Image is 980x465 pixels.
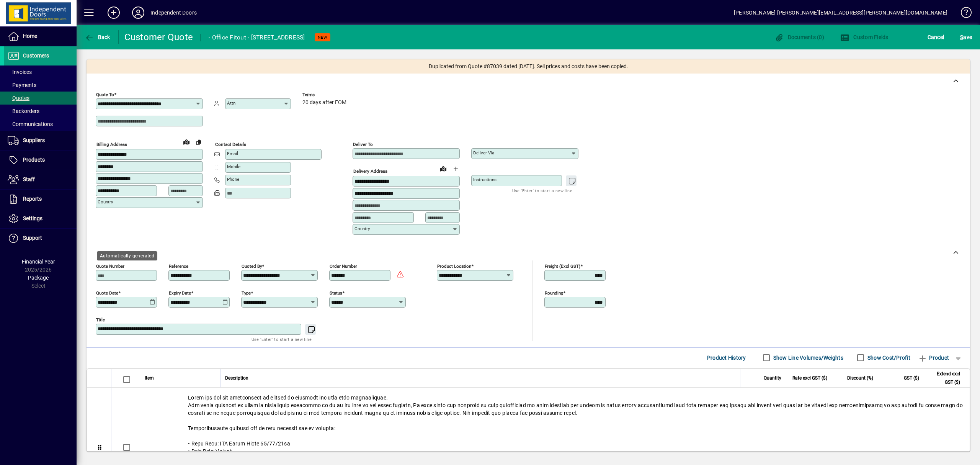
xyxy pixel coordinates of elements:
[958,30,974,44] button: Save
[764,374,781,382] span: Quantity
[512,186,572,195] mat-hint: Use 'Enter' to start a new line
[22,259,55,265] span: Financial Year
[8,108,39,114] span: Backorders
[227,100,235,106] mat-label: Attn
[707,352,746,364] span: Product History
[840,34,889,40] span: Custom Fields
[96,290,118,295] mat-label: Quote date
[914,351,953,365] button: Product
[23,157,45,163] span: Products
[838,30,890,44] button: Custom Fields
[97,251,157,260] div: Automatically generated
[545,290,563,295] mat-label: Rounding
[23,52,49,59] span: Customers
[96,263,124,269] mat-label: Quote number
[926,30,946,44] button: Cancel
[209,31,305,44] div: - Office Fitout - [STREET_ADDRESS]
[98,199,113,205] mat-label: Country
[847,374,873,382] span: Discount (%)
[4,92,77,105] a: Quotes
[225,374,248,382] span: Description
[4,190,77,209] a: Reports
[960,31,972,43] span: ave
[145,374,154,382] span: Item
[330,263,357,269] mat-label: Order number
[242,290,251,295] mat-label: Type
[792,374,827,382] span: Rate excl GST ($)
[353,142,373,147] mat-label: Deliver To
[23,215,42,221] span: Settings
[8,69,32,75] span: Invoices
[734,7,947,19] div: [PERSON_NAME] [PERSON_NAME][EMAIL_ADDRESS][PERSON_NAME][DOMAIN_NAME]
[302,100,346,106] span: 20 days after EOM
[473,150,494,156] mat-label: Deliver via
[429,62,628,70] span: Duplicated from Quote #87039 dated [DATE]. Sell prices and costs have been copied.
[169,290,191,295] mat-label: Expiry date
[8,95,29,101] span: Quotes
[23,176,35,182] span: Staff
[23,33,37,39] span: Home
[4,229,77,248] a: Support
[4,151,77,170] a: Products
[4,105,77,118] a: Backorders
[8,121,53,127] span: Communications
[28,275,49,281] span: Package
[866,354,910,362] label: Show Cost/Profit
[96,92,114,97] mat-label: Quote To
[8,82,36,88] span: Payments
[929,370,960,386] span: Extend excl GST ($)
[772,354,843,362] label: Show Line Volumes/Weights
[4,209,77,228] a: Settings
[242,263,262,269] mat-label: Quoted by
[4,131,77,150] a: Suppliers
[193,136,205,148] button: Copy to Delivery address
[180,136,193,148] a: View on map
[227,151,238,156] mat-label: Email
[928,31,944,43] span: Cancel
[473,177,497,182] mat-label: Instructions
[150,7,197,19] div: Independent Doors
[23,196,42,202] span: Reports
[955,2,970,26] a: Knowledge Base
[77,30,119,44] app-page-header-button: Back
[83,30,112,44] button: Back
[96,317,105,322] mat-label: Title
[23,137,45,143] span: Suppliers
[449,163,462,175] button: Choose address
[4,118,77,131] a: Communications
[774,34,824,40] span: Documents (0)
[227,177,239,182] mat-label: Phone
[960,34,963,40] span: S
[918,352,949,364] span: Product
[904,374,919,382] span: GST ($)
[169,263,188,269] mat-label: Reference
[252,335,312,344] mat-hint: Use 'Enter' to start a new line
[437,162,449,175] a: View on map
[302,92,348,97] span: Terms
[4,170,77,189] a: Staff
[126,6,150,20] button: Profile
[437,263,471,269] mat-label: Product location
[330,290,342,295] mat-label: Status
[773,30,826,44] button: Documents (0)
[85,34,110,40] span: Back
[227,164,240,169] mat-label: Mobile
[4,27,77,46] a: Home
[318,35,327,40] span: NEW
[124,31,193,43] div: Customer Quote
[704,351,749,365] button: Product History
[354,226,370,231] mat-label: Country
[4,79,77,92] a: Payments
[101,6,126,20] button: Add
[4,65,77,79] a: Invoices
[23,235,42,241] span: Support
[545,263,580,269] mat-label: Freight (excl GST)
